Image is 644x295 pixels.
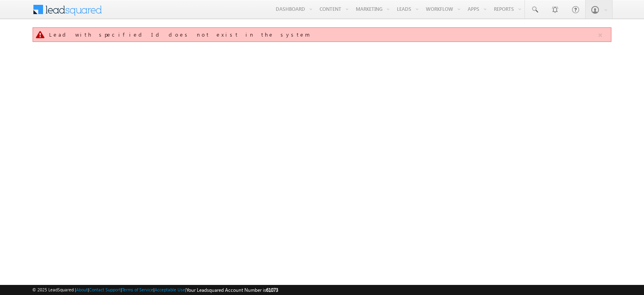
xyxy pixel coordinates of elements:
[186,287,278,293] span: Your Leadsquared Account Number is
[76,287,88,292] a: About
[32,286,278,294] span: © 2025 LeadSquared | | | | |
[122,287,153,292] a: Terms of Service
[155,287,185,292] a: Acceptable Use
[49,31,597,38] div: Lead with specified Id does not exist in the system
[266,287,278,293] span: 61073
[89,287,121,292] a: Contact Support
